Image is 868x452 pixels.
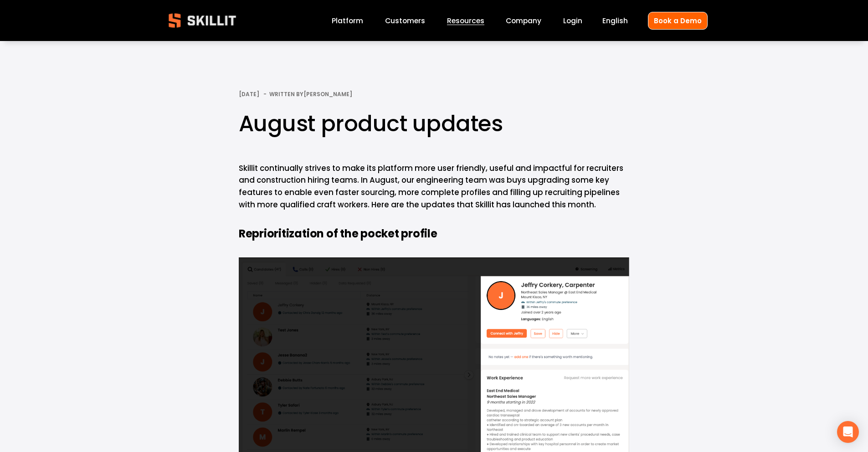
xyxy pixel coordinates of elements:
div: Written By [269,91,352,98]
span: [DATE] [239,90,259,98]
a: [PERSON_NAME] [303,90,352,98]
div: language picker [602,15,628,27]
a: Login [563,15,582,27]
strong: Reprioritization of the pocket profile [239,225,437,244]
a: Book a Demo [648,12,708,30]
p: Skillit continually strives to make its platform more user friendly, useful and impactful for rec... [239,162,629,211]
span: English [602,15,628,26]
a: folder dropdown [447,15,484,27]
a: Customers [385,15,425,27]
div: Open Intercom Messenger [837,421,859,443]
img: Skillit [161,7,244,34]
h1: August product updates [239,108,629,139]
a: Company [506,15,541,27]
span: Resources [447,15,484,26]
a: Platform [332,15,363,27]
